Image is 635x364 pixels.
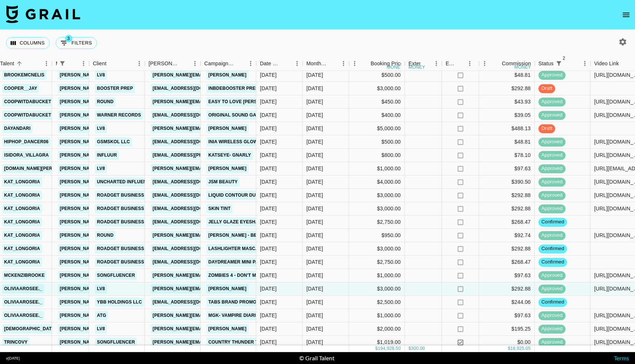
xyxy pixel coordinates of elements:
[479,309,535,322] div: $97.63
[306,56,328,71] div: Month Due
[151,284,272,294] a: [PERSON_NAME][EMAIL_ADDRESS][DOMAIN_NAME]
[2,111,53,120] a: coopwitdabucket
[260,312,277,319] div: 7/16/2025
[151,124,272,133] a: [PERSON_NAME][EMAIL_ADDRESS][DOMAIN_NAME]
[535,56,590,71] div: Status
[151,311,272,320] a: [PERSON_NAME][EMAIL_ADDRESS][DOMAIN_NAME]
[189,58,201,69] button: Menu
[206,97,283,106] a: Easy To Love [PERSON_NAME]
[2,217,42,227] a: kat_longoria
[479,336,535,349] div: $0.00
[2,97,53,106] a: coopwitdabucket
[306,325,323,332] div: Jul '25
[479,216,535,229] div: $268.47
[479,109,535,122] div: $39.05
[349,69,405,82] div: $500.00
[538,325,566,332] span: approved
[260,98,277,105] div: 7/14/2025
[58,84,179,93] a: [PERSON_NAME][EMAIL_ADDRESS][DOMAIN_NAME]
[306,272,323,279] div: Jul '25
[58,244,179,253] a: [PERSON_NAME][EMAIL_ADDRESS][DOMAIN_NAME]
[2,271,46,280] a: mckenzibrooke
[538,219,567,226] span: confirmed
[95,151,119,160] a: Influur
[2,137,51,147] a: hiphop_dancer06
[306,312,323,319] div: Jul '25
[306,165,323,172] div: Jul '25
[151,177,234,187] a: [EMAIL_ADDRESS][DOMAIN_NAME]
[58,177,179,187] a: [PERSON_NAME][EMAIL_ADDRESS][DOMAIN_NAME]
[151,111,234,120] a: [EMAIL_ADDRESS][DOMAIN_NAME]
[6,37,50,49] button: Select columns
[58,298,179,307] a: [PERSON_NAME][EMAIL_ADDRESS][DOMAIN_NAME]
[2,298,44,307] a: oliviaarosee._
[420,58,431,69] button: Sort
[281,58,292,69] button: Sort
[95,324,107,334] a: LV8
[2,338,29,347] a: trincovy
[538,112,566,119] span: approved
[306,245,323,252] div: Jul '25
[479,149,535,162] div: $78.10
[95,338,137,347] a: Songfluencer
[95,111,143,120] a: Warner Records
[206,217,286,227] a: Jelly Glaze eyeshadow stick
[107,58,117,69] button: Sort
[58,124,179,133] a: [PERSON_NAME][EMAIL_ADDRESS][DOMAIN_NAME]
[349,162,405,176] div: $1,000.00
[538,285,566,292] span: approved
[260,56,281,71] div: Date Created
[260,111,277,119] div: 7/14/2025
[538,178,566,186] span: approved
[201,56,256,71] div: Campaign (Type)
[260,151,277,159] div: 7/2/2025
[349,95,405,109] div: $450.00
[306,111,323,119] div: Jul '25
[349,58,360,69] button: Menu
[371,56,403,71] div: Booking Price
[58,70,179,80] a: [PERSON_NAME][EMAIL_ADDRESS][DOMAIN_NAME]
[349,256,405,269] div: $2,750.00
[619,58,629,69] button: Sort
[538,205,566,212] span: approved
[538,299,567,306] span: confirmed
[538,85,555,92] span: draft
[306,338,323,346] div: Jul '25
[57,58,68,69] button: Show filters
[464,58,475,69] button: Menu
[538,56,554,71] div: Status
[58,204,179,213] a: [PERSON_NAME][EMAIL_ADDRESS][DOMAIN_NAME]
[260,85,277,92] div: 7/7/2025
[387,65,404,69] div: money
[479,135,535,149] div: $48.81
[58,284,179,294] a: [PERSON_NAME][EMAIL_ADDRESS][DOMAIN_NAME]
[349,296,405,309] div: $2,500.00
[58,324,179,334] a: [PERSON_NAME][EMAIL_ADDRESS][DOMAIN_NAME]
[206,298,258,307] a: Tabs Brand Promo
[479,296,535,309] div: $244.06
[456,58,466,69] button: Sort
[349,336,405,349] div: $1,019.00
[95,177,158,187] a: Uncharted Influencer
[206,137,274,147] a: INIA wireless glow mask
[479,69,535,82] div: $48.81
[306,218,323,226] div: Jul '25
[179,58,189,69] button: Sort
[206,258,272,267] a: Daydreamer mini palett
[58,271,179,280] a: [PERSON_NAME][EMAIL_ADDRESS][DOMAIN_NAME]
[2,124,32,133] a: dayandari
[206,111,322,120] a: original sound GavinAdcockMusic - sunset
[206,191,261,200] a: Liquid Contour Duo
[502,56,531,71] div: Commission
[260,232,277,239] div: 7/29/2025
[619,7,634,22] button: open drawer
[614,354,629,361] a: Terms
[95,137,132,147] a: GSMSKOL LLC
[95,217,186,227] a: Roadget Business [DOMAIN_NAME].
[303,56,349,71] div: Month Due
[260,191,277,199] div: 7/2/2025
[206,204,232,213] a: Skin Tint
[95,298,144,307] a: YBB Holdings LLC
[2,258,42,267] a: kat_longoria
[260,285,277,292] div: 7/22/2025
